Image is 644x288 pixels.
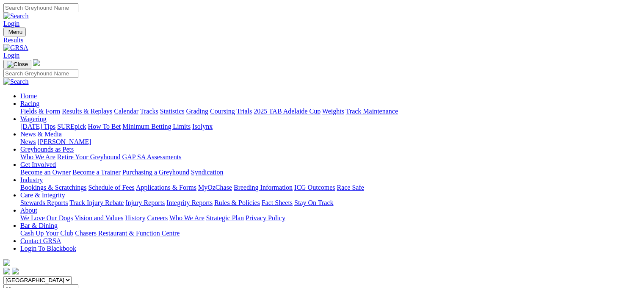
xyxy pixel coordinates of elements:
[20,207,37,214] a: About
[3,52,19,59] a: Login
[3,36,641,44] a: Results
[69,199,124,206] a: Track Injury Rebate
[20,199,68,206] a: Stewards Reports
[186,108,208,115] a: Grading
[246,214,285,222] a: Privacy Policy
[20,123,641,130] div: Wagering
[20,230,73,237] a: Cash Up Your Club
[3,268,10,274] img: facebook.svg
[346,108,398,115] a: Track Maintenance
[166,199,213,206] a: Integrity Reports
[294,184,335,191] a: ICG Outcomes
[210,108,235,115] a: Coursing
[20,138,641,146] div: News & Media
[294,199,333,206] a: Stay On Track
[20,169,71,176] a: Become an Owner
[20,146,74,153] a: Greyhounds as Pets
[57,123,86,130] a: SUREpick
[20,199,641,207] div: Care & Integrity
[160,108,185,115] a: Statistics
[147,214,168,222] a: Careers
[122,123,191,130] a: Minimum Betting Limits
[3,12,29,20] img: Search
[3,78,29,86] img: Search
[236,108,252,115] a: Trials
[88,123,121,130] a: How To Bet
[198,184,232,191] a: MyOzChase
[214,199,260,206] a: Rules & Policies
[12,268,19,274] img: twitter.svg
[191,169,223,176] a: Syndication
[20,245,76,252] a: Login To Blackbook
[20,92,37,100] a: Home
[57,153,121,161] a: Retire Your Greyhound
[20,108,60,115] a: Fields & Form
[8,29,22,35] span: Menu
[20,115,47,122] a: Wagering
[37,138,91,145] a: [PERSON_NAME]
[140,108,158,115] a: Tracks
[136,184,196,191] a: Applications & Forms
[122,169,189,176] a: Purchasing a Greyhound
[3,69,78,78] input: Search
[3,259,10,266] img: logo-grsa-white.png
[72,169,121,176] a: Become a Trainer
[254,108,321,115] a: 2025 TAB Adelaide Cup
[20,176,43,183] a: Industry
[20,222,58,229] a: Bar & Dining
[20,184,641,191] div: Industry
[20,230,641,237] div: Bar & Dining
[3,44,28,52] img: GRSA
[169,214,205,222] a: Who We Are
[3,60,31,69] button: Toggle navigation
[20,100,39,107] a: Racing
[20,237,61,244] a: Contact GRSA
[3,3,78,12] input: Search
[337,184,364,191] a: Race Safe
[20,153,55,161] a: Who We Are
[20,161,56,168] a: Get Involved
[122,153,182,161] a: GAP SA Assessments
[20,153,641,161] div: Greyhounds as Pets
[20,169,641,176] div: Get Involved
[3,20,19,27] a: Login
[62,108,112,115] a: Results & Replays
[75,214,123,222] a: Vision and Values
[262,199,293,206] a: Fact Sheets
[20,108,641,115] div: Racing
[75,230,180,237] a: Chasers Restaurant & Function Centre
[114,108,138,115] a: Calendar
[20,191,65,199] a: Care & Integrity
[125,199,165,206] a: Injury Reports
[206,214,244,222] a: Strategic Plan
[20,214,73,222] a: We Love Our Dogs
[33,59,40,66] img: logo-grsa-white.png
[20,123,55,130] a: [DATE] Tips
[192,123,213,130] a: Isolynx
[7,61,28,68] img: Close
[125,214,145,222] a: History
[322,108,344,115] a: Weights
[20,138,36,145] a: News
[234,184,293,191] a: Breeding Information
[3,28,26,36] button: Toggle navigation
[20,130,62,138] a: News & Media
[88,184,134,191] a: Schedule of Fees
[20,214,641,222] div: About
[20,184,86,191] a: Bookings & Scratchings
